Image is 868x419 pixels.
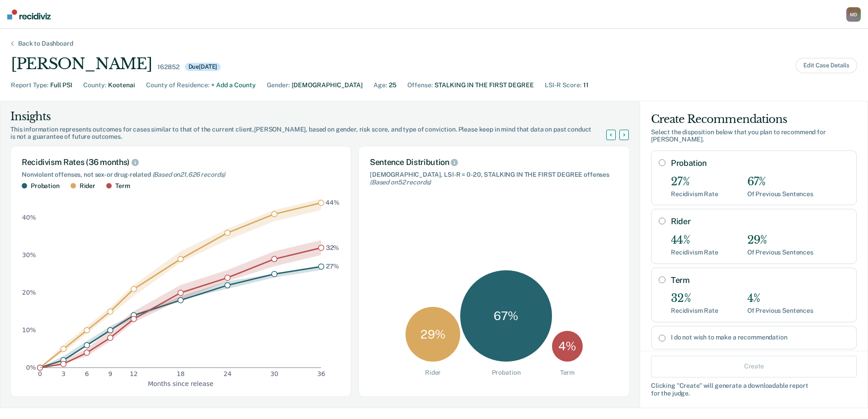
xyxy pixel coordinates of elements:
div: Term [560,369,575,377]
div: Insights [10,109,617,124]
div: Rider [80,182,95,190]
div: Report Type : [11,80,48,90]
div: 44% [671,234,718,247]
img: Recidiviz [7,9,51,19]
div: 25 [389,80,396,90]
div: Recidivism Rate [671,307,718,315]
div: Of Previous Sentences [747,190,813,198]
div: 29% [747,234,813,247]
div: Full PSI [50,80,72,90]
text: 32% [326,244,340,251]
label: Term [671,275,849,285]
div: Probation [492,369,521,377]
button: Create [651,355,857,377]
div: 29 % [406,307,460,362]
g: x-axis tick label [38,370,325,377]
div: Probation [31,182,60,190]
text: 6 [85,370,89,377]
text: 10% [22,326,36,334]
div: County of Residence : [146,80,209,90]
div: Rider [425,369,441,377]
div: M D [846,7,861,22]
div: LSI-R Score : [545,80,581,90]
text: 18 [177,370,185,377]
div: 32% [671,292,718,305]
text: 24 [223,370,231,377]
div: 4% [747,292,813,305]
div: Term [115,182,130,190]
div: Kootenai [108,80,135,90]
text: 20% [22,289,36,296]
div: 67 % [460,270,552,362]
div: 27% [671,175,718,188]
div: STALKING IN THE FIRST DEGREE [434,80,534,90]
text: 0 [38,370,42,377]
div: Due [DATE] [185,63,221,71]
div: Clicking " Create " will generate a downloadable report for the judge. [651,381,857,397]
text: 30% [22,251,36,259]
div: + Add a County [211,80,256,90]
div: Gender : [267,80,290,90]
text: 44% [325,199,340,206]
text: 3 [61,370,66,377]
label: Probation [671,158,849,168]
div: [PERSON_NAME] [11,55,152,73]
div: [DEMOGRAPHIC_DATA], LSI-R = 0-20, STALKING IN THE FIRST DEGREE offenses [370,171,618,186]
text: 40% [22,214,36,221]
div: 11 [583,80,589,90]
div: Of Previous Sentences [747,307,813,315]
g: x-axis label [148,380,213,387]
button: MD [846,7,861,22]
text: Months since release [148,380,213,387]
div: [DEMOGRAPHIC_DATA] [292,80,363,90]
text: 27% [326,263,340,270]
div: Recidivism Rate [671,249,718,256]
g: y-axis tick label [22,214,36,371]
div: Of Previous Sentences [747,249,813,256]
text: 36 [317,370,325,377]
div: Nonviolent offenses, not sex- or drug-related [22,171,340,179]
div: 67% [747,175,813,188]
div: Sentence Distribution [370,157,618,167]
div: This information represents outcomes for cases similar to that of the current client, [PERSON_NAM... [10,126,617,141]
div: County : [83,80,106,90]
span: (Based on 52 records ) [370,179,431,186]
div: Offense : [407,80,433,90]
div: Recidivism Rate [671,190,718,198]
div: 162852 [157,63,179,71]
g: text [325,199,340,270]
text: 12 [130,370,138,377]
text: 9 [108,370,113,377]
g: area [40,199,321,367]
div: Select the disposition below that you plan to recommend for [PERSON_NAME] . [651,128,857,144]
label: I do not wish to make a recommendation [671,334,849,341]
text: 30 [270,370,278,377]
div: Age : [373,80,387,90]
text: 0% [26,364,36,371]
div: Back to Dashboard [7,40,84,47]
span: (Based on 21,626 records ) [152,171,226,178]
div: Recidivism Rates (36 months) [22,157,340,167]
div: 4 % [552,331,583,362]
label: Rider [671,217,849,226]
div: Create Recommendations [651,112,857,127]
button: Edit Case Details [796,58,857,73]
